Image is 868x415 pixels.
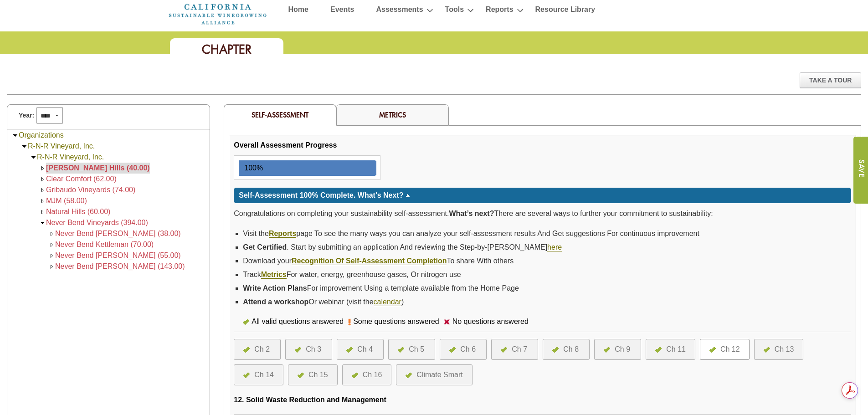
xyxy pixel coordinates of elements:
[775,344,794,355] div: Ch 13
[398,347,404,353] img: icon-all-questions-answered.png
[563,344,579,355] div: Ch 8
[19,111,34,120] span: Year:
[295,344,323,355] a: Ch 3
[55,241,154,248] a: Never Bend Kettleman (70.00)
[243,282,851,295] li: For improvement Using a template available from the Home Page
[39,220,46,226] img: Collapse <span class='AgFacilityColorRed'>Never Bend Vineyards (394.00)</span>
[709,347,716,353] img: icon-all-questions-answered.png
[243,319,249,325] img: icon-all-questions-answered.png
[254,344,270,355] div: Ch 2
[501,344,529,355] a: Ch 7
[46,197,87,205] a: MJM (58.00)
[243,243,287,251] strong: Get Certified
[604,347,610,353] img: icon-all-questions-answered.png
[376,3,423,19] a: Assessments
[243,268,851,282] li: Track For water, energy, greenhouse gases, Or nitrogen use
[30,154,37,161] img: Collapse R-N-R Vineyard, Inc.
[330,3,354,19] a: Events
[449,344,477,355] a: Ch 6
[55,230,181,237] a: Never Bend [PERSON_NAME] (38.00)
[12,132,19,139] img: Collapse Organizations
[243,295,851,309] li: Or webinar (visit the )
[720,344,740,355] div: Ch 12
[28,142,95,150] a: R-N-R Vineyard, Inc.
[308,369,328,380] div: Ch 15
[298,373,304,378] img: icon-all-questions-answered.png
[55,251,181,259] a: Never Bend [PERSON_NAME] (55.00)
[406,373,412,378] img: icon-all-questions-answered.png
[46,219,148,226] a: Never Bend Vineyards (394.00)
[406,369,462,380] a: Climate Smart
[254,369,274,380] div: Ch 14
[379,110,406,119] a: Metrics
[46,164,150,172] a: [PERSON_NAME] Hills (40.00)
[243,347,250,353] img: icon-all-questions-answered.png
[357,344,373,355] div: Ch 4
[352,373,358,378] img: icon-all-questions-answered.png
[261,271,287,279] a: Metrics
[243,373,250,378] img: icon-all-questions-answered.png
[406,194,410,197] img: sort_arrow_up.gif
[853,137,868,204] input: Submit
[46,175,117,183] a: Clear Comfort (62.00)
[460,344,476,355] div: Ch 6
[486,3,513,19] a: Reports
[501,347,507,353] img: icon-all-questions-answered.png
[444,319,450,324] img: icon-no-questions-answered.png
[547,243,562,251] a: here
[243,241,851,254] li: . Start by submitting an application And reviewing the Step-by-[PERSON_NAME]
[243,369,274,380] a: Ch 14
[764,344,794,355] a: Ch 13
[298,369,328,380] a: Ch 15
[243,254,851,268] li: Download your To share With others
[243,298,308,306] strong: Attend a workshop
[243,344,271,355] a: Ch 2
[409,344,424,355] div: Ch 5
[46,186,135,194] a: Gribaudo Vineyards (74.00)
[666,344,686,355] div: Ch 11
[615,344,630,355] div: Ch 9
[243,284,307,292] strong: Write Action Plans
[239,191,403,199] span: Self-Assessment 100% Complete. What's Next?
[348,318,351,326] img: icon-some-questions-answered.png
[234,140,337,151] div: Overall Assessment Progress
[764,347,770,353] img: icon-all-questions-answered.png
[445,3,464,19] a: Tools
[234,188,851,203] div: Click for more or less content
[552,347,559,353] img: icon-all-questions-answered.png
[292,257,447,265] strong: Recognition Of Self-Assessment Completion
[202,41,252,57] span: Chapter
[346,347,353,353] img: icon-all-questions-answered.png
[46,208,110,215] span: Natural Hills (60.00)
[655,347,662,353] img: icon-all-questions-answered.png
[234,396,386,404] span: 12. Solid Waste Reduction and Management
[604,344,632,355] a: Ch 9
[234,208,851,220] p: Congratulations on completing your sustainability self-assessment. There are several ways to furt...
[269,230,296,238] a: Reports
[535,3,596,19] a: Resource Library
[295,347,301,353] img: icon-all-questions-answered.png
[416,369,462,380] div: Climate Smart
[346,344,374,355] a: Ch 4
[252,110,308,119] span: Self-Assessment
[450,316,533,327] div: No questions answered
[19,131,64,139] a: Organizations
[398,344,426,355] a: Ch 5
[352,369,382,380] a: Ch 16
[292,257,447,265] a: Recognition Of Self-Assessment Completion
[55,262,185,270] a: Never Bend [PERSON_NAME] (143.00)
[655,344,686,355] a: Ch 11
[512,344,527,355] div: Ch 7
[552,344,580,355] a: Ch 8
[449,347,456,353] img: icon-all-questions-answered.png
[374,298,401,306] a: calendar
[351,316,444,327] div: Some questions answered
